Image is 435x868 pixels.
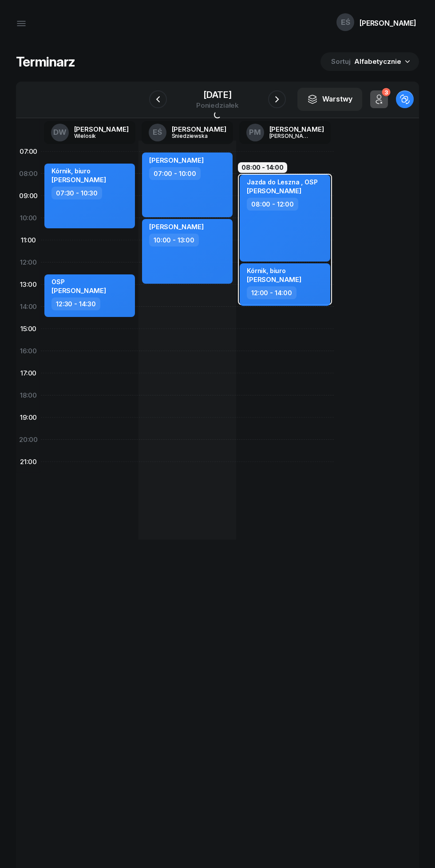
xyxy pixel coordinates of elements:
[269,126,324,133] div: [PERSON_NAME]
[51,167,106,175] div: Kórnik, biuro
[74,126,129,133] div: [PERSON_NAME]
[16,340,41,362] div: 16:00
[142,121,233,144] a: EŚ[PERSON_NAME]Śniedziewska
[53,129,67,136] span: DW
[16,185,41,207] div: 09:00
[360,20,416,27] div: [PERSON_NAME]
[149,234,199,246] div: 10:00 - 13:00
[269,133,312,139] div: [PERSON_NAME]
[74,133,117,139] div: Wielosik
[16,141,41,163] div: 07:00
[16,251,41,274] div: 12:00
[196,102,239,109] div: poniedziałek
[16,229,41,251] div: 11:00
[16,384,41,407] div: 18:00
[51,278,106,285] div: OSP
[153,129,162,136] span: EŚ
[51,176,106,184] span: [PERSON_NAME]
[331,56,352,67] span: Sortuj
[247,178,318,186] div: Jazda do Leszna , OSP
[44,121,136,144] a: DW[PERSON_NAME]Wielosik
[51,187,102,199] div: 07:30 - 10:30
[382,88,390,97] div: 3
[16,163,41,185] div: 08:00
[16,207,41,229] div: 10:00
[16,407,41,429] div: 19:00
[51,297,100,310] div: 12:30 - 14:30
[16,274,41,296] div: 13:00
[16,362,41,384] div: 17:00
[247,267,301,274] div: Kórnik, biuro
[149,167,201,180] div: 07:00 - 10:00
[51,286,106,295] span: [PERSON_NAME]
[247,275,301,284] span: [PERSON_NAME]
[16,451,41,473] div: 21:00
[320,52,419,71] button: Sortuj Alfabetycznie
[247,286,297,299] div: 12:00 - 14:00
[16,54,75,70] h1: Terminarz
[16,429,41,451] div: 20:00
[172,133,214,139] div: Śniedziewska
[249,129,261,136] span: PM
[247,198,298,211] div: 08:00 - 12:00
[149,223,204,231] span: [PERSON_NAME]
[149,156,204,164] span: [PERSON_NAME]
[247,187,301,195] span: [PERSON_NAME]
[239,121,331,144] a: PM[PERSON_NAME][PERSON_NAME]
[172,126,226,133] div: [PERSON_NAME]
[16,296,41,318] div: 14:00
[354,57,401,66] span: Alfabetycznie
[370,90,388,108] button: 3
[16,318,41,340] div: 15:00
[196,90,239,99] div: [DATE]
[307,94,352,105] div: Warstwy
[341,19,350,26] span: EŚ
[297,88,362,111] button: Warstwy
